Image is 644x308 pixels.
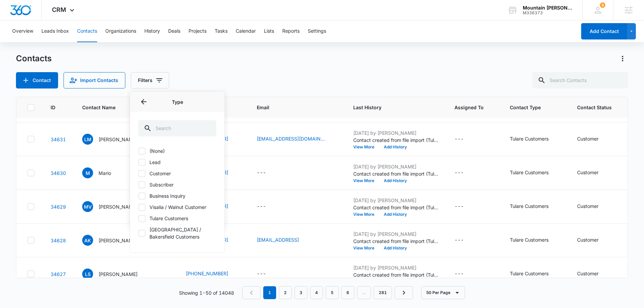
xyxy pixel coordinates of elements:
button: Contacts [77,20,97,42]
div: account name [523,5,572,11]
div: Assigned To - - Select to Edit Field [454,135,476,143]
button: Add History [379,179,412,183]
div: Tulare Customers [510,169,549,176]
span: 9 [600,2,605,8]
div: Assigned To - - Select to Edit Field [454,169,476,177]
button: Deals [168,20,180,42]
div: --- [257,270,266,278]
a: Navigate to contact details page for Mariah Villalobos [51,204,66,210]
a: Page 6 [341,286,354,299]
button: Import Contacts [64,72,125,88]
span: M [82,167,93,178]
button: Overview [12,20,33,42]
div: Email - - Select to Edit Field [257,202,278,211]
span: LM [82,134,93,145]
p: Contact created from file import (Tulare Customers.xlsx - Test Sheet.csv): -- [353,238,438,245]
div: Customer [577,236,598,243]
p: [PERSON_NAME] [99,237,138,244]
a: Page 281 [374,286,392,299]
div: Tulare Customers [510,135,549,142]
button: Add History [379,212,412,216]
div: Customer [577,135,598,142]
div: Tulare Customers [510,270,549,277]
div: Tulare Customers [510,236,549,243]
p: Mario [99,169,111,177]
button: Add Contact [581,23,627,39]
div: Assigned To - - Select to Edit Field [454,202,476,211]
div: --- [454,202,464,211]
span: MV [82,201,93,212]
div: Contact Status - Customer - Select to Edit Field [577,270,611,278]
p: Contact created from file import (Tulare Customers.xlsx - Test Sheet.csv): -- [353,136,438,144]
button: Lists [264,20,274,42]
a: Navigate to contact details page for Mario [51,170,66,176]
div: Contact Type - Tulare Customers - Select to Edit Field [510,202,561,211]
p: [DATE] by [PERSON_NAME] [353,129,438,136]
h1: Contacts [16,53,52,64]
p: Contact created from file import (Tulare Customers.xlsx - Test Sheet.csv): -- [353,170,438,177]
span: AK [82,235,93,246]
div: --- [454,169,464,177]
input: Search [138,120,216,136]
button: Add History [379,145,412,149]
div: Contact Name - Luis Silva - Select to Edit Field [82,269,150,279]
span: LS [82,269,93,279]
div: Contact Status - Customer - Select to Edit Field [577,236,611,244]
p: [PERSON_NAME] [99,271,138,278]
button: View More [353,145,379,149]
button: Tasks [215,20,228,42]
button: Reports [282,20,300,42]
button: Add Contact [16,72,58,88]
div: Email - katesaaron4@email.vom - Select to Edit Field [257,236,311,244]
a: Page 5 [326,286,339,299]
button: Filters [131,72,169,88]
div: Contact Name - Mariah Villalobos - Select to Edit Field [82,201,150,212]
div: Assigned To - - Select to Edit Field [454,236,476,244]
a: [EMAIL_ADDRESS][DOMAIN_NAME] [257,135,325,142]
div: Customer [577,270,598,277]
label: (None) [138,147,216,155]
div: Assigned To - - Select to Edit Field [454,270,476,278]
div: --- [454,236,464,244]
p: Type [138,98,216,106]
div: Contact Type - Tulare Customers - Select to Edit Field [510,135,561,143]
div: Contact Name - Mario - Select to Edit Field [82,167,123,178]
a: Page 3 [294,286,307,299]
div: notifications count [600,2,605,8]
button: Projects [189,20,207,42]
div: Customer [577,202,598,210]
p: [PERSON_NAME] [99,203,138,210]
label: Visalia / Walnut Customer [138,204,216,211]
div: Phone - (559) 656-2394 - Select to Edit Field [186,270,240,278]
div: Contact Type - Tulare Customers - Select to Edit Field [510,270,561,278]
button: Actions [617,53,628,64]
input: Search Contacts [532,72,628,88]
em: 1 [263,286,276,299]
a: Next Page [395,286,413,299]
a: Navigate to contact details page for Aaron Kates [51,238,66,243]
button: 50 Per Page [421,286,465,299]
label: Tulare Customers [138,215,216,222]
p: [DATE] by [PERSON_NAME] [353,264,438,271]
p: Showing 1-50 of 14048 [179,289,234,296]
div: Contact Type - Tulare Customers - Select to Edit Field [510,236,561,244]
a: [PHONE_NUMBER] [186,270,228,277]
p: [DATE] by [PERSON_NAME] [353,197,438,204]
button: Organizations [105,20,136,42]
button: History [144,20,160,42]
p: Contact created from file import (Tulare Customers.xlsx - Test Sheet.csv): -- [353,204,438,211]
div: Contact Name - LaDawn Mayes - Select to Edit Field [82,134,150,145]
button: Add History [379,246,412,250]
button: Leads Inbox [41,20,69,42]
span: Contact Type [510,104,551,111]
nav: Pagination [242,286,413,299]
div: Email - ladawnmayes73@gmail.com - Select to Edit Field [257,135,337,143]
a: Page 2 [279,286,292,299]
div: Contact Type - Tulare Customers - Select to Edit Field [510,169,561,177]
div: Tulare Customers [510,202,549,210]
p: [DATE] by [PERSON_NAME] [353,230,438,238]
label: [GEOGRAPHIC_DATA] / Bakersfield Customers [138,226,216,240]
span: Email [257,104,327,111]
button: View More [353,179,379,183]
label: Customer [138,170,216,177]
